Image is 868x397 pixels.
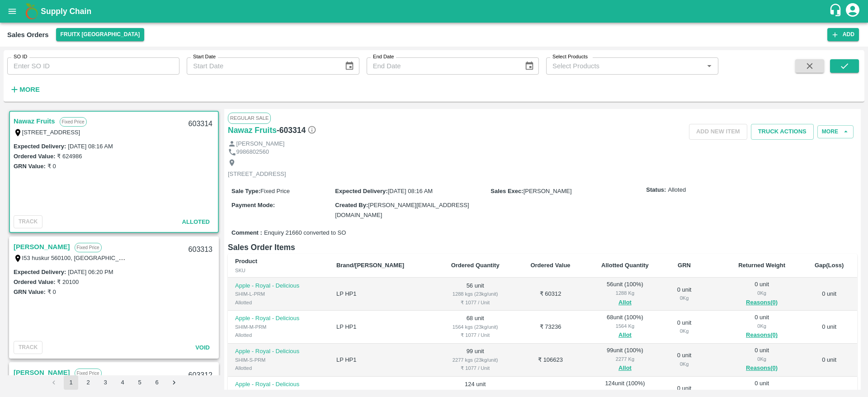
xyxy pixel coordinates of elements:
b: Allotted Quantity [601,262,649,269]
b: Brand/[PERSON_NAME] [336,262,404,269]
div: 0 Kg [730,322,794,330]
button: Allot [618,298,632,308]
div: SHIM-S-PRM [235,356,322,364]
label: I53 huskur 560100, [GEOGRAPHIC_DATA] , [GEOGRAPHIC_DATA] , [GEOGRAPHIC_DATA] ([GEOGRAPHIC_DATA]) ... [22,254,494,261]
label: GRN Value: [14,288,46,295]
button: Allot [618,330,632,340]
span: [DATE] 08:16 AM [388,188,433,194]
button: Go to page 6 [150,375,164,390]
input: End Date [367,57,517,75]
button: Go to next page [167,375,181,390]
label: Sale Type : [231,188,260,194]
label: Ordered Value: [14,279,55,285]
div: 603312 [183,365,218,386]
div: 1564 Kg [593,322,658,330]
b: GRN [678,262,691,269]
td: LP HP1 [329,278,435,311]
button: Truck Actions [751,124,814,140]
span: Alloted [182,218,210,225]
div: 0 unit [672,319,697,336]
p: Fixed Price [75,243,102,252]
div: 0 Kg [672,360,697,368]
div: 99 unit ( 100 %) [593,346,658,373]
td: ₹ 106623 [515,344,585,377]
div: 1564 kgs (23kg/unit) [442,323,508,331]
b: Product [235,258,257,265]
b: Ordered Quantity [451,262,500,269]
div: Allotted [235,298,322,307]
label: End Date [373,53,394,61]
button: More [7,82,42,97]
p: Fixed Price [75,369,102,378]
label: Comment : [231,229,262,237]
label: Status: [646,186,666,194]
a: Nawaz Fruits [14,115,55,127]
div: SKU [235,266,322,274]
p: Apple - Royal - Delicious [235,314,322,323]
label: Sales Exec : [491,188,523,194]
button: Allot [618,363,632,373]
b: Gap(Loss) [815,262,844,269]
b: Returned Weight [738,262,785,269]
div: 2277 kgs (23kg/unit) [442,356,508,364]
div: 2277 Kg [593,355,658,363]
td: LP HP1 [329,311,435,344]
div: 0 unit [730,280,794,307]
a: [PERSON_NAME] [14,367,70,378]
span: Regular Sale [228,113,271,123]
h6: Sales Order Items [228,241,857,254]
button: Select DC [56,28,145,41]
input: Start Date [187,57,337,75]
button: Reasons(0) [730,330,794,340]
td: ₹ 73236 [515,311,585,344]
td: 0 unit [801,311,857,344]
label: Select Products [552,53,588,61]
a: Nawaz Fruits [228,124,277,137]
button: Choose date [341,57,358,75]
label: ₹ 20100 [57,279,79,285]
span: Alloted [668,186,686,194]
div: 68 unit ( 100 %) [593,313,658,340]
div: SHIM-L-PRM [235,290,322,298]
div: 1288 kgs (23kg/unit) [442,290,508,298]
div: 0 unit [672,351,697,368]
div: ₹ 1077 / Unit [442,298,508,307]
div: 0 Kg [672,294,697,302]
div: customer-support [829,3,844,19]
label: ₹ 0 [47,163,56,170]
input: Enter SO ID [7,57,179,75]
label: GRN Value: [14,163,46,170]
a: [PERSON_NAME] [14,241,70,253]
div: 1288 Kg [593,289,658,297]
button: page 1 [64,375,78,390]
div: 0 unit [672,286,697,302]
span: [PERSON_NAME] [524,188,572,194]
span: Void [195,344,210,351]
button: Reasons(0) [730,363,794,373]
div: 0 Kg [730,388,794,396]
p: [PERSON_NAME] [236,140,285,148]
button: Reasons(0) [730,298,794,308]
b: Ordered Value [530,262,570,269]
b: Supply Chain [41,7,91,16]
label: SO ID [14,53,27,61]
td: 0 unit [801,344,857,377]
div: Allotted [235,331,322,339]
span: Enquiry 21660 converted to SO [264,229,346,237]
h6: - 603314 [277,124,316,137]
p: Fixed Price [60,117,87,127]
div: 0 Kg [672,327,697,335]
label: Expected Delivery : [14,269,66,275]
div: 0 Kg [730,289,794,297]
div: 603313 [183,239,218,260]
label: [DATE] 06:20 PM [68,269,113,275]
a: Supply Chain [41,5,829,18]
span: Fixed Price [260,188,290,194]
p: Apple - Royal - Delicious [235,380,322,389]
td: 99 unit [435,344,515,377]
input: Select Products [549,60,701,72]
div: SHIM-M-PRM [235,323,322,331]
label: Start Date [193,53,216,61]
label: ₹ 0 [47,288,56,295]
img: logo [23,2,41,20]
